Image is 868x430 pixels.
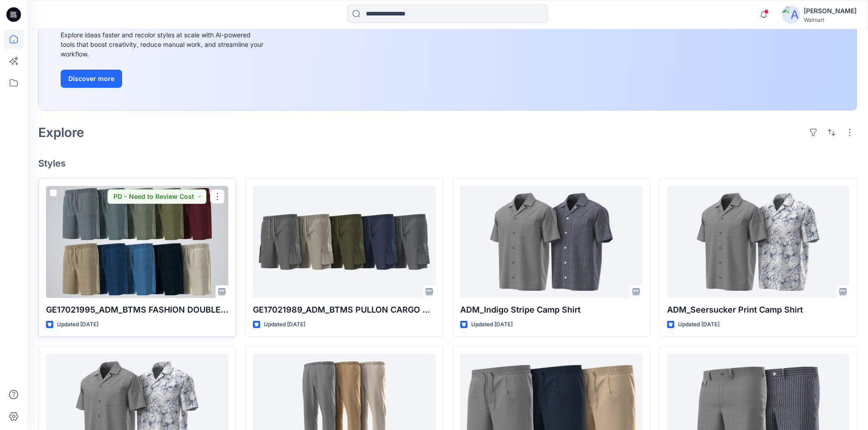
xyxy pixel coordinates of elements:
[460,304,642,316] p: ADM_Indigo Stripe Camp Shirt
[38,125,84,140] h2: Explore
[253,186,435,298] a: GE17021989_ADM_BTMS PULLON CARGO SHORT
[264,320,305,329] p: Updated [DATE]
[46,186,228,298] a: GE17021995_ADM_BTMS FASHION DOUBLECLOTH SHORT
[253,304,435,316] p: GE17021989_ADM_BTMS PULLON CARGO SHORT
[61,70,122,88] button: Discover more
[471,320,513,329] p: Updated [DATE]
[46,304,228,316] p: GE17021995_ADM_BTMS FASHION DOUBLECLOTH SHORT
[804,16,857,23] div: Walmart
[804,5,857,16] div: [PERSON_NAME]
[782,5,800,24] img: avatar
[57,320,98,329] p: Updated [DATE]
[61,70,266,88] a: Discover more
[678,320,719,329] p: Updated [DATE]
[61,30,266,59] div: Explore ideas faster and recolor styles at scale with AI-powered tools that boost creativity, red...
[667,304,849,316] p: ADM_Seersucker Print Camp Shirt
[38,158,857,169] h4: Styles
[667,186,849,298] a: ADM_Seersucker Print Camp Shirt
[460,186,642,298] a: ADM_Indigo Stripe Camp Shirt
